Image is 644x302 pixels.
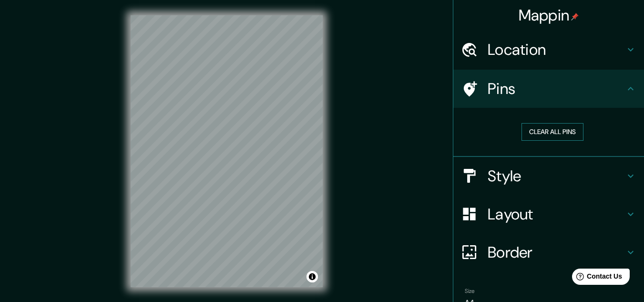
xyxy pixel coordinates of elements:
h4: Mappin [519,6,579,25]
div: Border [453,233,644,271]
div: Layout [453,195,644,233]
button: Clear all pins [521,123,583,141]
div: Pins [453,70,644,108]
h4: Location [488,40,625,59]
div: Style [453,157,644,195]
button: Toggle attribution [307,271,318,282]
iframe: Help widget launcher [559,265,634,292]
label: Size [465,287,475,295]
h4: Border [488,243,625,262]
img: pin-icon.png [571,13,579,21]
div: Location [453,31,644,69]
canvas: Map [131,15,323,287]
h4: Layout [488,205,625,224]
h4: Pins [488,79,625,98]
h4: Style [488,167,625,186]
